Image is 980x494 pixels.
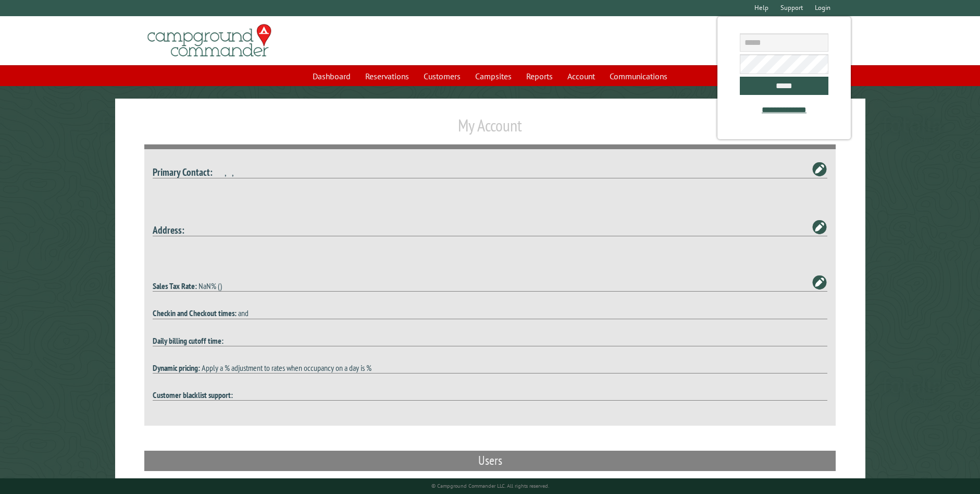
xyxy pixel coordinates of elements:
a: Customers [417,66,467,86]
span: NaN% () [199,281,222,291]
h2: Users [144,451,836,471]
strong: Dynamic pricing: [153,363,200,373]
strong: Primary Contact: [153,165,213,178]
strong: Daily billing cutoff time: [153,335,224,346]
strong: Address: [153,223,184,236]
small: © Campground Commander LLC. All rights reserved. [431,483,549,489]
strong: Checkin and Checkout times: [153,308,237,318]
span: Apply a % adjustment to rates when occupancy on a day is % [202,363,371,373]
strong: Customer blacklist support: [153,390,233,400]
img: Campground Commander [144,20,275,61]
a: Reports [520,66,559,86]
a: Campsites [469,66,518,86]
a: Dashboard [306,66,357,86]
h1: My Account [144,115,836,144]
a: Communications [603,66,674,86]
span: and [238,308,249,318]
a: Account [561,66,601,86]
strong: Sales Tax Rate: [153,281,197,291]
h4: , , [153,166,827,178]
a: Reservations [359,66,415,86]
